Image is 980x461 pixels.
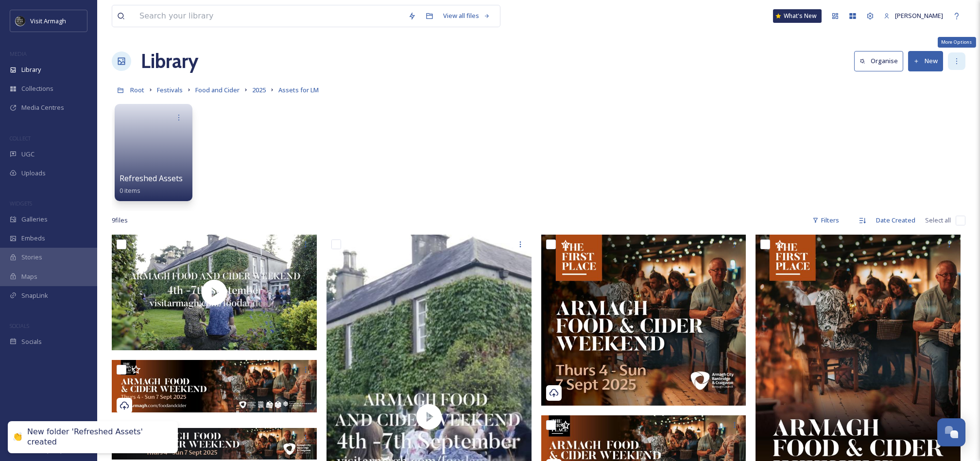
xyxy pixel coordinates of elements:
[879,6,948,25] a: [PERSON_NAME]
[13,432,22,443] div: 👏
[141,47,198,76] a: Library
[135,5,403,27] input: Search your library
[10,200,32,207] span: WIDGETS
[908,51,943,71] button: New
[21,65,41,74] span: Library
[130,85,144,94] span: Root
[808,211,844,230] div: Filters
[195,84,240,96] a: Food and Cider
[895,11,943,20] span: [PERSON_NAME]
[120,174,183,195] a: Refreshed Assets0 items
[773,9,822,23] a: What's New
[925,216,951,225] span: Select all
[252,84,266,96] a: 2025
[120,186,140,195] span: 0 items
[21,234,45,243] span: Embeds
[21,84,53,93] span: Collections
[10,135,31,142] span: COLLECT
[195,85,240,94] span: Food and Cider
[157,84,183,96] a: Festivals
[112,235,317,350] img: thumbnail
[120,173,183,184] span: Refreshed Assets
[112,360,317,413] img: 4952. DIGITAL AD BILLBOARD 970x250.jpg
[21,272,37,281] span: Maps
[21,215,48,224] span: Galleries
[278,84,319,96] a: Assets for LM
[854,51,908,71] a: Organise
[16,16,25,26] img: THE-FIRST-PLACE-VISIT-ARMAGH.COM-BLACK.jpg
[438,6,495,25] a: View all files
[10,50,27,57] span: MEDIA
[112,216,128,225] span: 9 file s
[130,84,144,96] a: Root
[21,337,42,346] span: Socials
[21,169,46,178] span: Uploads
[871,211,920,230] div: Date Created
[30,17,66,25] span: Visit Armagh
[21,253,42,262] span: Stories
[157,85,183,94] span: Festivals
[854,51,903,71] button: Organise
[10,322,29,329] span: SOCIALS
[541,235,746,405] img: 4952. DIGITAL ADS MPU 300x250.jpg
[27,427,168,447] div: New folder 'Refreshed Assets' created
[937,418,965,446] button: Open Chat
[252,85,266,94] span: 2025
[21,291,48,300] span: SnapLink
[938,37,976,48] div: More Options
[21,150,34,159] span: UGC
[278,85,319,94] span: Assets for LM
[21,103,64,112] span: Media Centres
